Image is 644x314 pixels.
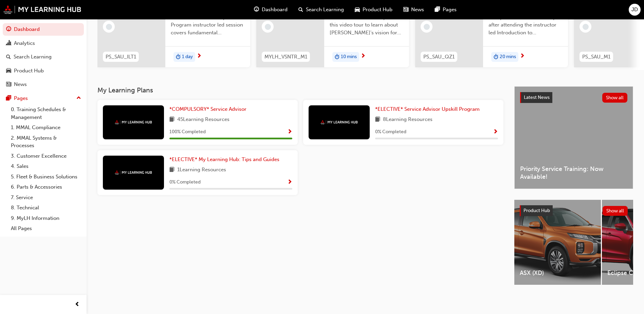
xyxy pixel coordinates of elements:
span: 0 % Completed [169,178,201,186]
span: learningRecordVerb_NONE-icon [583,24,589,30]
a: Search Learning [3,51,84,63]
a: Product Hub [3,65,84,77]
span: *COMPULSORY* Service Advisor [169,106,246,112]
a: ASX (XD) [514,200,601,285]
span: PS_SAU_ILT1 [106,53,136,61]
button: Pages [3,92,84,105]
a: *ELECTIVE* Service Advisor Upskill Program [375,105,482,113]
span: learningRecordVerb_NONE-icon [106,24,112,30]
div: Search Learning [14,53,52,61]
span: book-icon [169,116,174,124]
span: book-icon [375,116,380,124]
img: mmal [320,120,358,124]
span: next-icon [361,53,366,59]
div: Pages [14,94,28,102]
a: 9. MyLH Information [8,213,84,224]
button: Show all [602,93,628,103]
span: up-icon [76,94,81,103]
span: chart-icon [6,40,11,47]
span: Welcome aboard! Jump into this video tour to learn about [PERSON_NAME]'s vision for your learning... [330,14,404,37]
span: guage-icon [6,27,11,33]
a: car-iconProduct Hub [349,3,398,17]
span: pages-icon [6,95,11,102]
div: Product Hub [14,67,44,75]
img: mmal [3,5,81,14]
span: learningRecordVerb_NONE-icon [424,24,430,30]
span: 45 Learning Resources [177,116,229,124]
span: *ELECTIVE* My Learning Hub: Tips and Guides [169,156,279,162]
button: Show Progress [287,128,292,136]
a: *ELECTIVE* My Learning Hub: Tips and Guides [169,156,282,163]
img: mmal [115,120,152,124]
span: Complete this assessment quiz after attending the instructor led Introduction to Management sessi... [489,14,563,37]
a: Dashboard [3,23,84,36]
a: 7. Service [8,192,84,203]
span: Show Progress [287,179,292,186]
span: duration-icon [494,53,498,62]
span: search-icon [298,5,303,14]
span: Product Hub [523,208,550,213]
span: 1 day [182,53,193,61]
span: book-icon [169,166,174,174]
span: PS_SAU_M1 [582,53,610,61]
span: PS_SAU_QZ1 [423,53,455,61]
button: Show Progress [287,178,292,187]
span: MYLH_VSNTR_M1 [264,53,307,61]
a: 8. Technical [8,203,84,213]
button: Show Progress [493,128,498,136]
span: Latest News [524,94,550,100]
span: JD [631,6,638,14]
a: Latest NewsShow all [520,92,627,103]
span: news-icon [403,5,408,14]
span: next-icon [197,53,202,59]
button: Show all [603,206,628,216]
span: pages-icon [435,5,440,14]
a: Product HubShow all [520,205,628,216]
a: news-iconNews [398,3,429,17]
span: Product Hub [363,6,392,14]
span: news-icon [6,82,11,88]
a: 5. Fleet & Business Solutions [8,172,84,182]
span: 100 % Completed [169,128,206,136]
span: next-icon [520,53,525,59]
span: Pages [443,6,457,14]
span: duration-icon [176,53,181,62]
div: Analytics [14,39,35,47]
a: guage-iconDashboard [249,3,293,17]
span: 8 Learning Resources [383,116,433,124]
a: 3. Customer Excellence [8,151,84,161]
h3: My Learning Plans [97,86,503,94]
img: mmal [115,170,152,175]
span: Priority Service Training: Now Available! [520,165,627,180]
span: car-icon [6,68,11,74]
span: Show Progress [287,129,292,135]
span: 0 % Completed [375,128,406,136]
span: Show Progress [493,129,498,135]
a: 1. MMAL Compliance [8,122,84,133]
a: Latest NewsShow allPriority Service Training: Now Available! [514,86,633,189]
span: News [411,6,424,14]
span: guage-icon [254,5,259,14]
span: ASX (XD) [520,269,595,277]
a: pages-iconPages [429,3,462,17]
a: *COMPULSORY* Service Advisor [169,105,249,113]
a: News [3,78,84,91]
span: Search Learning [306,6,344,14]
span: search-icon [6,54,11,60]
span: 20 mins [500,53,516,61]
button: JD [629,4,641,16]
span: *ELECTIVE* Service Advisor Upskill Program [375,106,480,112]
a: 2. MMAL Systems & Processes [8,133,84,151]
span: learningRecordVerb_NONE-icon [265,24,271,30]
a: Analytics [3,37,84,50]
span: duration-icon [335,53,339,62]
span: prev-icon [75,300,80,309]
a: 0. Training Schedules & Management [8,104,84,122]
a: 6. Parts & Accessories [8,182,84,192]
button: DashboardAnalyticsSearch LearningProduct HubNews [3,22,84,92]
span: 10 mins [341,53,357,61]
span: car-icon [355,5,360,14]
span: Dashboard [262,6,288,14]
